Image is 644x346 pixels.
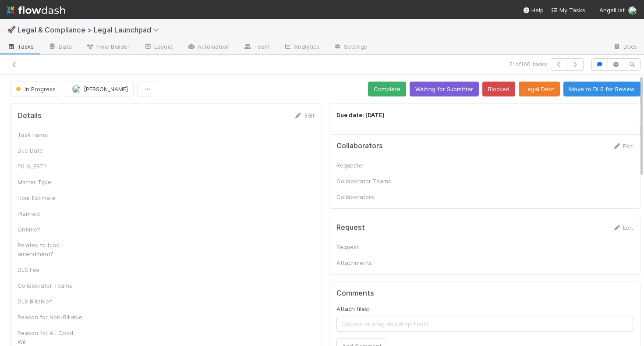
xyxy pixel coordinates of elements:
[84,86,128,93] span: [PERSON_NAME]
[336,193,402,201] div: Collaborators
[337,317,633,331] span: Choose or drag and drop file(s)
[326,40,374,54] a: Settings
[519,82,560,96] button: Legal Debt
[336,142,383,150] h5: Collaborators
[7,26,16,33] span: 🚀
[18,209,83,218] div: Planned
[18,241,83,258] div: Relates to fund amendment?
[368,82,406,96] button: Complete
[18,265,83,274] div: DLS Fee
[612,143,633,150] a: Edit
[612,224,633,231] a: Edit
[18,193,83,202] div: Hour Estimate
[410,82,479,96] button: Waiting for Submitter
[336,111,385,118] strong: Due date: [DATE]
[18,111,42,120] h5: Details
[137,40,180,54] a: Layout
[18,178,83,186] div: Matter Type
[79,40,137,54] a: Flow Builder
[41,40,79,54] a: Data
[72,85,81,93] img: avatar_b5be9b1b-4537-4870-b8e7-50cc2287641b.png
[18,162,83,171] div: P0 ALERT?
[509,60,547,68] span: 21 of 100 tasks
[276,40,326,54] a: Analytics
[7,42,34,51] span: Tasks
[18,225,83,234] div: Ontime?
[563,82,640,96] button: Move to DLS for Review
[628,6,637,15] img: avatar_6811aa62-070e-4b0a-ab85-15874fb457a1.png
[336,223,365,232] h5: Request
[18,297,83,306] div: DLS Billable?
[18,130,83,139] div: Task name
[180,40,237,54] a: Automation
[336,304,369,313] label: Attach files:
[86,42,130,51] span: Flow Builder
[336,258,402,267] div: Attachments
[7,3,65,18] img: logo-inverted-e16ddd16eac7371096b0.svg
[336,243,402,251] div: Request
[551,6,585,14] a: My Tasks
[65,82,134,96] button: [PERSON_NAME]
[18,146,83,155] div: Due Date
[294,112,315,119] a: Edit
[237,40,276,54] a: Team
[606,40,644,54] a: Docs
[336,177,402,185] div: Collaborator Teams
[336,161,402,170] div: Requester
[18,281,83,290] div: Collaborator Teams
[599,7,625,14] span: AngelList
[18,313,83,321] div: Reason for Non-Billable
[482,82,515,96] button: Blocked
[336,289,633,298] h5: Comments
[551,7,585,14] span: My Tasks
[523,6,544,14] div: Help
[14,86,56,93] span: In Progress
[18,25,163,34] span: Legal & Compliance > Legal Launchpad
[18,328,83,346] div: Reason for AL Good Will
[10,82,61,96] button: In Progress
